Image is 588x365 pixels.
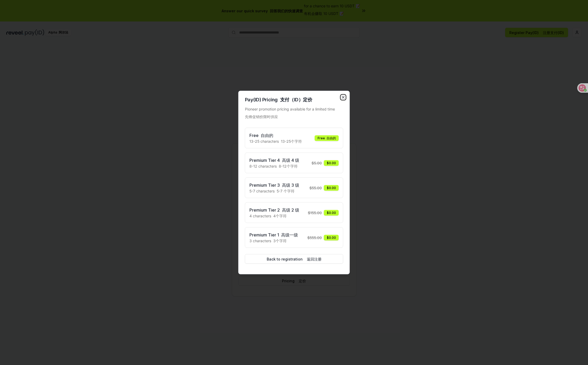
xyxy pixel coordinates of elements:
h3: Premium Tier 2 [249,207,299,213]
font: 支付（ID）定价 [280,97,312,102]
p: 13-25 characters [249,139,302,144]
span: $ 55.00 [309,185,322,191]
font: 高级一级 [281,232,298,237]
font: 高级 2 级 [282,207,299,213]
span: $ 5.00 [312,160,322,166]
div: $0.00 [324,185,339,191]
font: 自由的 [327,136,336,140]
font: 13-25个字符 [281,139,302,143]
font: 高级 3 级 [282,182,299,188]
div: $0.00 [324,160,339,166]
font: 4个字符 [273,214,287,218]
h3: Premium Tier 3 [249,182,299,188]
h3: Premium Tier 4 [249,157,299,163]
font: 高级 4 级 [282,158,299,163]
div: Pioneer promotion pricing available for a limited time [245,106,343,121]
p: 8-12 characters [249,163,299,169]
span: $ 555.00 [307,235,322,240]
div: $0.00 [324,210,339,215]
font: 3个字符 [273,239,287,243]
p: 5-7 characters [249,188,299,194]
span: $ 155.00 [308,210,322,215]
h3: Free [249,132,302,139]
font: 8-12个字符 [279,164,298,168]
button: Back to registration 返回注册 [245,254,343,264]
font: 返回注册 [307,257,322,261]
font: 先锋促销价限时供应 [245,114,278,119]
div: $0.00 [324,235,339,240]
font: 5-7 个字符 [277,189,295,193]
p: 3 characters [249,238,298,244]
h3: Premium Tier 1 [249,232,298,238]
h2: Pay(ID) Pricing [245,97,343,102]
div: Free [315,135,339,141]
font: 自由的 [261,133,273,138]
p: 4 characters [249,213,299,219]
